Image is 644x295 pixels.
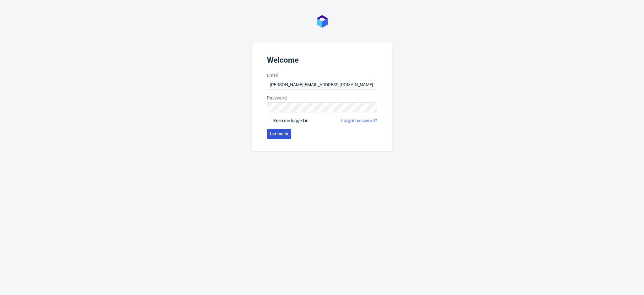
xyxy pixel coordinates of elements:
[267,80,377,90] input: you@youremail.com
[267,56,377,67] header: Welcome
[267,129,291,139] button: Let me in
[267,72,377,78] label: Email
[273,117,308,124] span: Keep me logged in
[267,95,377,101] label: Password
[341,117,377,124] a: Forgot password?
[270,132,288,136] span: Let me in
